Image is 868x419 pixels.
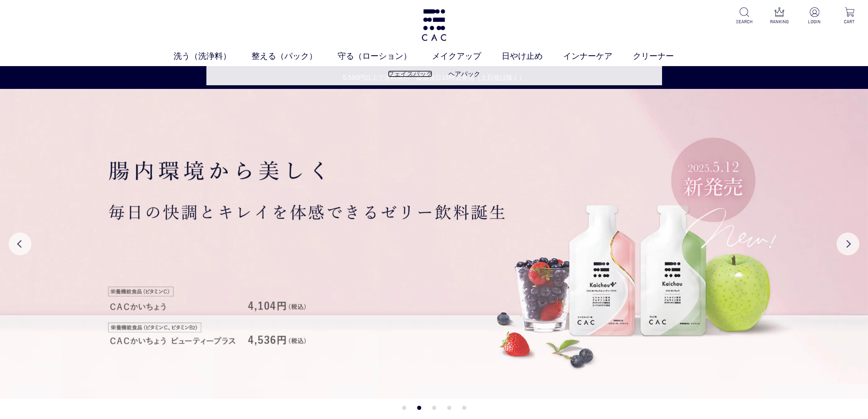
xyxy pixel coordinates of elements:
[462,406,466,410] button: 5 of 5
[402,406,406,410] button: 1 of 5
[252,50,338,62] a: 整える（パック）
[388,70,432,78] a: フェイスパック
[0,73,868,83] a: 5,500円以上で送料無料・最短当日16時迄発送（土日祝は除く）
[733,18,755,25] p: SEARCH
[563,50,633,62] a: インナーケア
[502,50,563,62] a: 日やけ止め
[633,50,694,62] a: クリーナー
[768,7,791,25] a: RANKING
[768,18,791,25] p: RANKING
[338,50,432,62] a: 守る（ローション）
[803,7,826,25] a: LOGIN
[733,7,755,25] a: SEARCH
[838,7,861,25] a: CART
[447,406,451,410] button: 4 of 5
[417,406,421,410] button: 2 of 5
[838,18,861,25] p: CART
[432,50,502,62] a: メイクアップ
[9,233,31,255] button: Previous
[448,70,480,78] a: ヘアパック
[420,9,448,41] img: logo
[432,406,436,410] button: 3 of 5
[803,18,826,25] p: LOGIN
[837,233,859,255] button: Next
[174,50,252,62] a: 洗う（洗浄料）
